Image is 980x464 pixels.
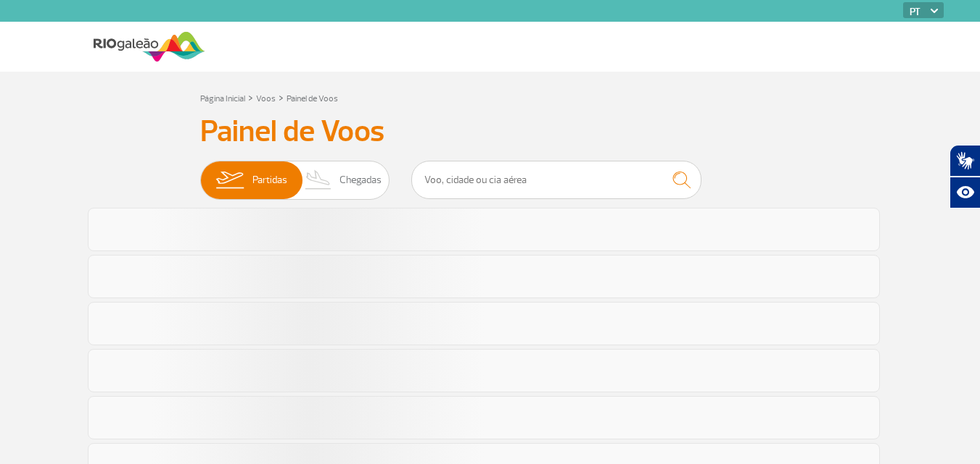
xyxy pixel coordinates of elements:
a: Página Inicial [200,93,245,104]
a: Painel de Voos [287,93,338,104]
img: slider-embarque [207,161,252,199]
span: Partidas [252,161,287,199]
input: Voo, cidade ou cia aérea [411,161,701,199]
img: slider-desembarque [297,161,340,199]
a: Voos [256,93,276,104]
h3: Painel de Voos [200,114,781,150]
div: Plugin de acessibilidade da Hand Talk. [950,145,980,208]
a: > [279,89,284,106]
a: > [248,89,253,106]
button: Abrir recursos assistivos. [950,177,980,208]
span: Chegadas [339,161,382,199]
button: Abrir tradutor de língua de sinais. [950,145,980,177]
